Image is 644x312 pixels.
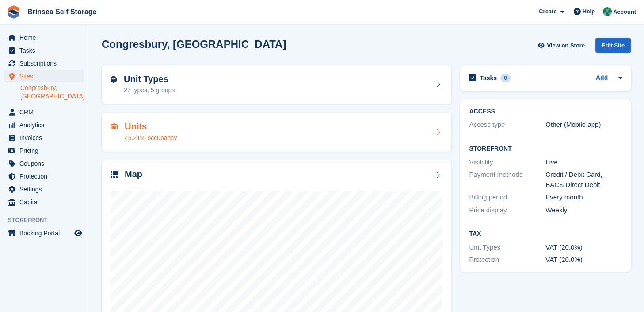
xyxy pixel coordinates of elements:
a: Edit Site [595,38,631,56]
a: Preview store [73,228,84,238]
h2: Tasks [480,74,497,82]
div: Weekly [545,205,622,215]
a: Unit Types 27 types, 5 groups [102,65,451,104]
span: CRM [19,106,72,118]
div: 45.21% occupancy [125,133,177,143]
span: Tasks [19,44,72,57]
span: Coupons [19,157,72,170]
h2: Congresbury, [GEOGRAPHIC_DATA] [102,38,286,50]
a: menu [4,44,84,57]
span: Subscriptions [19,57,72,70]
div: VAT (20.0%) [545,242,622,253]
div: 0 [500,74,511,82]
a: menu [4,106,84,118]
span: Help [583,7,595,16]
h2: Tax [469,230,622,238]
span: Create [539,7,556,16]
span: Analytics [19,119,72,131]
a: menu [4,196,84,208]
span: Capital [19,196,72,208]
h2: Map [125,169,142,179]
a: View on Store [537,38,588,53]
a: Units 45.21% occupancy [102,113,451,152]
a: menu [4,57,84,70]
div: Unit Types [469,242,545,253]
a: menu [4,170,84,183]
a: menu [4,119,84,131]
a: Add [596,73,608,83]
div: Payment methods [469,170,545,190]
div: Credit / Debit Card, BACS Direct Debit [545,170,622,190]
img: unit-icn-7be61d7bf1b0ce9d3e12c5938cc71ed9869f7b940bace4675aadf7bd6d80202e.svg [111,123,118,129]
span: Account [613,8,636,16]
a: menu [4,183,84,195]
div: Protection [469,255,545,265]
div: Price display [469,205,545,215]
span: Settings [19,183,72,195]
a: menu [4,31,84,44]
span: Pricing [19,144,72,157]
div: Other (Mobile app) [545,120,622,130]
h2: Storefront [469,145,622,152]
a: menu [4,144,84,157]
div: Billing period [469,192,545,203]
span: Protection [19,170,72,183]
h2: Units [125,121,177,132]
img: stora-icon-8386f47178a22dfd0bd8f6a31ec36ba5ce8667c1dd55bd0f319d3a0aa187defe.svg [7,5,20,19]
img: unit-type-icn-2b2737a686de81e16bb02015468b77c625bbabd49415b5ef34ead5e3b44a266d.svg [111,76,117,83]
h2: Unit Types [124,74,175,84]
div: 27 types, 5 groups [124,86,175,95]
div: Edit Site [595,38,631,53]
a: Congresbury, [GEOGRAPHIC_DATA] [20,84,84,101]
a: menu [4,227,84,239]
span: View on Store [547,41,585,50]
a: menu [4,132,84,144]
span: Booking Portal [19,227,72,239]
a: menu [4,157,84,170]
img: Jeff Cherson [603,7,612,16]
a: Brinsea Self Storage [24,4,100,19]
div: Visibility [469,157,545,168]
div: VAT (20.0%) [545,255,622,265]
span: Invoices [19,132,72,144]
h2: ACCESS [469,108,622,115]
div: Access type [469,120,545,130]
span: Storefront [8,216,88,225]
div: Every month [545,192,622,203]
img: map-icn-33ee37083ee616e46c38cad1a60f524a97daa1e2b2c8c0bc3eb3415660979fc1.svg [111,171,118,178]
span: Home [19,31,72,44]
a: menu [4,70,84,82]
div: Live [545,157,622,168]
span: Sites [19,70,72,82]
